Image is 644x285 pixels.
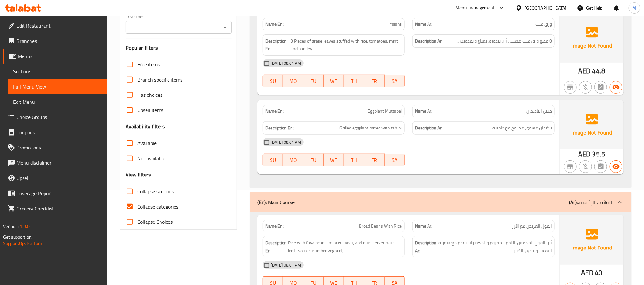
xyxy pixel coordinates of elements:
span: Free items [137,61,160,68]
div: Menu-management [456,4,495,12]
span: Promotions [17,144,102,151]
span: Not available [137,155,165,162]
img: Ae5nvW7+0k+MAAAAAElFTkSuQmCC [560,13,624,63]
a: Menus [3,49,107,64]
span: Upsell [17,174,102,182]
a: Grocery Checklist [3,201,107,216]
b: (En): [257,197,267,207]
a: Upsell [3,170,107,186]
span: 8 Pieces of grape leaves stuffed with rice, tomatoes, mint and parsley. [291,37,402,53]
a: Branches [3,33,107,49]
span: Grocery Checklist [17,205,102,212]
span: Rice with fava beans, minced meat, and nuts served with lentil soup, cucumber yoghurt, [288,239,402,255]
span: SA [387,76,402,86]
button: MO [283,154,303,166]
strong: Description En: [265,124,294,132]
strong: Description Ar: [415,239,436,255]
a: Sections [8,64,107,79]
span: Collapse sections [137,188,174,195]
span: [DATE] 08:01 PM [268,60,304,66]
span: Branch specific items [137,76,182,83]
button: WE [324,154,344,166]
a: Full Menu View [8,79,107,94]
span: متبل الباذنجان [526,108,552,115]
button: SA [385,154,405,166]
button: Available [610,160,622,173]
span: TH [346,156,362,165]
button: Not has choices [594,160,607,173]
div: (En): Appetizers(Ar):مقبلات [250,10,631,187]
span: WE [326,76,341,86]
span: Has choices [137,91,162,99]
button: Not branch specific item [564,81,577,94]
p: القائمة الرئيسية [569,198,612,206]
span: TU [306,76,321,86]
span: FR [367,156,382,165]
span: AED [581,267,593,279]
button: Not has choices [594,81,607,94]
span: TH [346,76,362,86]
span: Coverage Report [17,189,102,197]
span: AED [578,148,591,160]
span: Menus [18,52,102,60]
a: Coverage Report [3,186,107,201]
div: (En): Main Course(Ar):القائمة الرئيسية [250,192,631,212]
img: Ae5nvW7+0k+MAAAAAElFTkSuQmCC [560,100,624,149]
span: [DATE] 08:01 PM [268,139,304,145]
button: SU [263,154,283,166]
span: Upsell items [137,106,163,114]
span: TU [306,156,321,165]
span: WE [326,156,341,165]
button: MO [283,75,303,87]
span: Branches [17,37,102,45]
button: FR [364,75,385,87]
span: ورق عنب [535,21,552,28]
span: أرز بالفول المدمس، اللحم المفروم والمكسرات يقدم مع شوربة العدس وزبادي بالخيار [438,239,552,255]
span: [DATE] 08:01 PM [268,262,304,268]
p: Main Course [257,198,295,206]
button: Purchased item [579,160,592,173]
b: (Ar): [569,197,578,207]
span: Grilled eggplant mixed with tahini [339,124,402,132]
span: 1.0.0 [20,222,30,230]
button: SA [385,75,405,87]
span: Edit Menu [13,98,102,106]
span: Yalanji [390,21,402,28]
strong: Description Ar: [415,124,442,132]
a: Choice Groups [3,109,107,125]
button: FR [364,154,385,166]
span: 35.5 [592,148,606,160]
span: 44.8 [592,65,606,77]
span: 40 [595,267,603,279]
span: Sections [13,68,102,75]
a: Coupons [3,125,107,140]
span: Choice Groups [17,113,102,121]
button: Not branch specific item [564,160,577,173]
span: FR [367,76,382,86]
strong: Name Ar: [415,21,432,28]
button: SU [263,75,283,87]
span: Full Menu View [13,83,102,90]
strong: Description En: [265,239,287,255]
span: Collapse categories [137,203,178,210]
a: Support.OpsPlatform [3,239,44,248]
img: Ae5nvW7+0k+MAAAAAElFTkSuQmCC [560,215,624,264]
strong: Name Ar: [415,108,432,115]
a: Edit Restaurant [3,18,107,33]
button: WE [324,75,344,87]
span: AED [578,65,591,77]
h3: View filters [126,171,151,178]
span: باذنجان مشوي ممزوج مع طحينة [492,124,552,132]
span: Edit Restaurant [17,22,102,30]
span: MO [285,156,301,165]
span: MO [285,76,301,86]
span: الفول العريض مع الأرز [512,223,552,229]
span: Available [137,139,157,147]
button: Available [610,81,622,94]
span: M [633,4,636,11]
span: SU [265,156,281,165]
button: Purchased item [579,81,592,94]
strong: Description Ar: [415,37,442,45]
a: Promotions [3,140,107,155]
span: Get support on: [3,233,32,241]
